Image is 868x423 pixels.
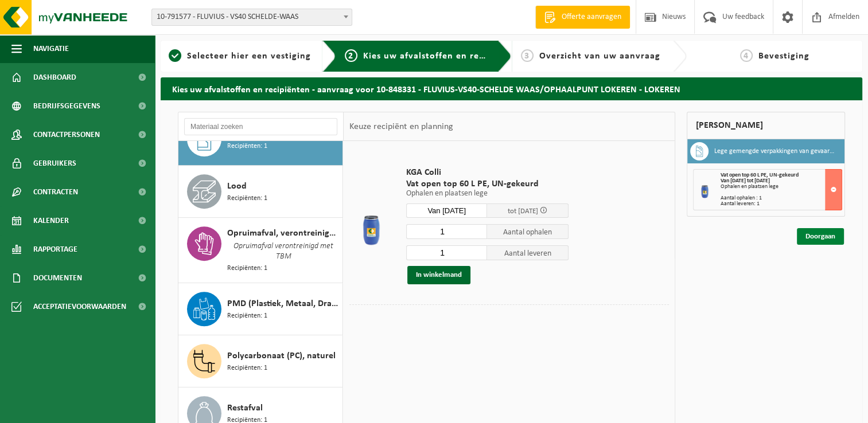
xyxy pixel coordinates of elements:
h2: Kies uw afvalstoffen en recipiënten - aanvraag voor 10-848331 - FLUVIUS-VS40-SCHELDE WAAS/OPHAALP... [161,77,862,100]
span: Vat open top 60 L PE, UN-gekeurd [721,172,799,178]
a: 1Selecteer hier een vestiging [166,49,313,63]
div: Keuze recipiënt en planning [344,112,458,141]
span: 3 [521,49,534,62]
span: Recipiënten: 1 [227,193,267,204]
span: Recipiënten: 1 [227,311,267,322]
span: Overzicht van uw aanvraag [539,52,660,61]
span: Acceptatievoorwaarden [33,292,126,321]
h3: Lege gemengde verpakkingen van gevaarlijke stoffen [714,142,836,160]
span: tot [DATE] [508,207,538,215]
div: [PERSON_NAME] [687,112,845,139]
a: Doorgaan [797,228,844,245]
span: Polycarbonaat (PC), naturel [227,349,336,363]
span: Offerte aanvragen [559,11,624,23]
a: Offerte aanvragen [535,6,630,29]
button: PMD (Plastiek, Metaal, Drankkartons) (bedrijven) Recipiënten: 1 [178,283,343,335]
span: Contactpersonen [33,120,100,149]
span: Documenten [33,264,82,292]
div: Ophalen en plaatsen lege [721,184,842,190]
span: Rapportage [33,235,77,264]
span: Bedrijfsgegevens [33,92,100,120]
span: 1 [169,49,181,62]
button: In winkelmand [407,266,470,284]
span: Restafval [227,401,263,415]
span: Recipiënten: 1 [227,363,267,374]
div: Aantal ophalen : 1 [721,195,842,201]
span: Opruimafval verontreinigd met TBM [227,240,340,263]
input: Selecteer datum [406,203,488,218]
input: Materiaal zoeken [184,118,337,135]
span: KGA Colli [406,167,569,178]
span: Aantal ophalen [487,224,569,239]
span: Selecteer hier een vestiging [187,52,311,61]
span: 10-791577 - FLUVIUS - VS40 SCHELDE-WAAS [152,9,352,25]
div: Aantal leveren: 1 [721,201,842,207]
span: Vat open top 60 L PE, UN-gekeurd [406,178,569,190]
button: Lood Recipiënten: 1 [178,166,343,218]
span: Kies uw afvalstoffen en recipiënten [363,52,521,61]
p: Ophalen en plaatsen lege [406,190,569,198]
span: 4 [740,49,753,62]
span: Recipiënten: 1 [227,141,267,152]
strong: Van [DATE] tot [DATE] [721,178,770,184]
button: Opruimafval, verontreinigd, ontvlambaar Opruimafval verontreinigd met TBM Recipiënten: 1 [178,218,343,283]
span: Opruimafval, verontreinigd, ontvlambaar [227,226,340,240]
span: Contracten [33,178,78,206]
button: Polycarbonaat (PC), naturel Recipiënten: 1 [178,335,343,387]
span: Lood [227,179,247,193]
span: Navigatie [33,34,69,63]
span: Kalender [33,206,69,235]
span: 10-791577 - FLUVIUS - VS40 SCHELDE-WAAS [151,9,352,26]
span: 2 [345,49,357,62]
span: PMD (Plastiek, Metaal, Drankkartons) (bedrijven) [227,297,340,311]
span: Dashboard [33,63,76,92]
span: Bevestiging [758,52,809,61]
span: Recipiënten: 1 [227,263,267,274]
span: Aantal leveren [487,245,569,260]
span: Gebruikers [33,149,76,178]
